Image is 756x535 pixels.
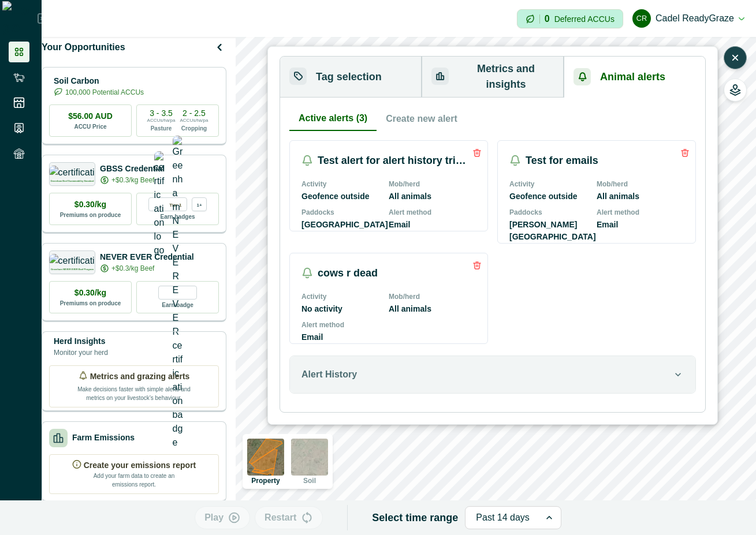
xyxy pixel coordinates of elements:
p: cows r dead [318,265,469,281]
p: Activity [301,179,326,189]
p: Email [389,219,410,231]
p: Mob/herd [389,291,420,302]
button: Active alerts (3) [289,107,377,131]
p: Paddocks [509,207,542,218]
p: Deferred ACCUs [554,14,615,23]
p: 0 [545,14,550,24]
p: Property [251,477,280,484]
p: Greenham NEVER EVER Beef Program [51,268,94,271]
p: Tier 1 [169,200,181,208]
p: Cropping [181,124,207,133]
p: Paddocks [301,207,334,218]
p: Email [597,219,618,231]
p: GBSS Credential [100,163,165,175]
p: Alert method [389,207,431,218]
p: $0.30/kg [75,287,106,299]
p: Premiums on produce [60,211,121,219]
p: Mob/herd [389,179,420,189]
p: Alert method [301,320,344,330]
p: $56.00 AUD [68,110,113,122]
p: ACCUs/ha/pa [180,117,208,124]
img: certification logo [154,151,165,257]
p: Restart [265,511,296,525]
img: Greenham NEVER EVER certification badge [173,136,183,450]
p: Geofence outside [509,190,577,203]
button: Metrics and insights [422,57,564,98]
img: certification logo [49,166,96,177]
p: Add your farm data to create an emissions report. [91,472,177,489]
p: Select time range [372,510,458,526]
p: Test alert for alert history triggering [318,153,469,169]
p: Alert History [301,368,357,381]
p: Greenham Beef Sustainability Standard [50,180,94,182]
img: certification logo [49,254,96,265]
p: Test for emails [526,153,677,169]
p: [PERSON_NAME][GEOGRAPHIC_DATA] [509,219,597,243]
p: ACCUs/ha/pa [147,117,176,124]
p: 3 - 3.5 [150,109,173,117]
p: Create your emissions report [84,459,196,472]
p: Herd Insights [54,335,108,347]
p: 1+ [196,200,202,208]
button: Alert History [290,356,695,393]
p: Alert method [597,207,639,218]
img: Logo [2,1,38,36]
p: Mob/herd [597,179,628,189]
p: Farm Emissions [72,432,135,444]
button: Tag selection [280,57,422,98]
p: Activity [509,179,534,189]
p: No activity [301,303,342,315]
p: All animals [389,303,431,315]
p: Play [204,511,224,525]
button: Create new alert [377,107,467,131]
button: Cadel ReadyGrazeCadel ReadyGraze [632,5,744,32]
img: property preview [247,439,284,476]
p: Activity [301,291,326,302]
p: 2 - 2.5 [183,109,206,117]
p: All animals [597,190,639,203]
p: Pasture [151,124,172,133]
p: Metrics and grazing alerts [90,371,190,383]
p: Your Opportunities [42,40,125,54]
p: +$0.3/kg Beef [111,263,154,274]
button: Play [195,506,250,529]
p: Premiums on produce [60,299,121,308]
p: Earn badges [160,211,195,221]
p: Soil Carbon [54,75,144,87]
button: Restart [255,506,323,529]
p: +$0.3/kg Beef [111,175,154,185]
p: [GEOGRAPHIC_DATA] [301,219,388,231]
p: ACCU Price [74,122,106,131]
p: Soil [303,477,316,484]
p: NEVER EVER Credential [100,251,194,263]
p: Make decisions faster with simple alerts and metrics on your livestock’s behaviour. [76,383,192,402]
img: soil preview [291,439,328,476]
p: $0.30/kg [75,199,106,211]
p: Monitor your herd [54,347,108,358]
div: more credentials avaialble [192,197,207,211]
p: Earn badge [162,300,193,309]
p: 100,000 Potential ACCUs [65,87,144,98]
button: Animal alerts [564,57,705,98]
p: All animals [389,190,431,203]
p: Email [301,331,323,343]
p: Geofence outside [301,190,369,203]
